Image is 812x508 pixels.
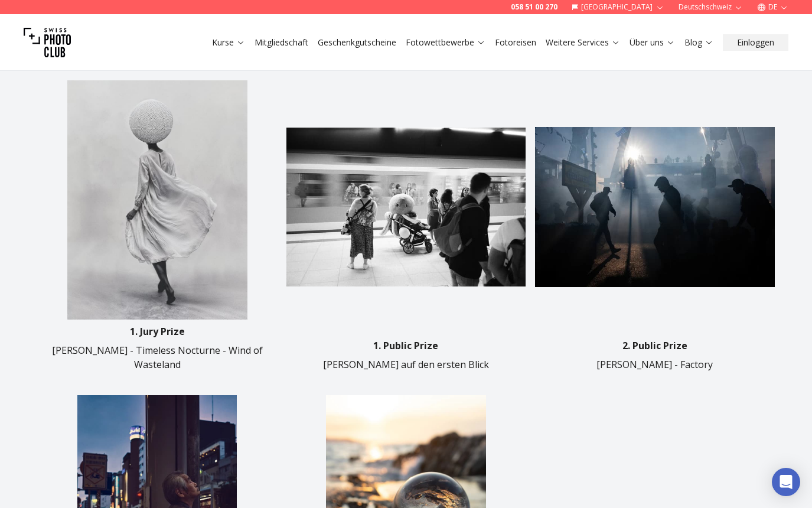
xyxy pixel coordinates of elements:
[255,37,308,48] a: Mitgliedschaft
[212,37,245,48] a: Kurse
[625,34,680,51] button: Über uns
[313,34,401,51] button: Geschenkgutscheine
[130,324,185,338] p: 1. Jury Prize
[680,34,718,51] button: Blog
[630,37,675,48] a: Über uns
[723,34,788,51] button: Einloggen
[323,357,489,372] p: [PERSON_NAME] auf den ersten Blick
[38,343,277,372] p: [PERSON_NAME] - Timeless Nocturne - Wind of Wasteland
[401,34,490,51] button: Fotowettbewerbe
[373,338,438,353] p: 1. Public Prize
[772,468,800,496] div: Open Intercom Messenger
[24,19,71,66] img: Swiss photo club
[622,338,687,353] p: 2. Public Prize
[38,80,277,320] img: image
[406,37,485,48] a: Fotowettbewerbe
[684,37,713,48] a: Blog
[250,34,313,51] button: Mitgliedschaft
[535,80,774,334] img: image
[490,34,541,51] button: Fotoreisen
[495,37,536,48] a: Fotoreisen
[546,37,620,48] a: Weitere Services
[541,34,625,51] button: Weitere Services
[511,2,557,12] a: 058 51 00 270
[318,37,396,48] a: Geschenkgutscheine
[286,80,526,334] img: image
[207,34,250,51] button: Kurse
[596,357,713,372] p: [PERSON_NAME] - Factory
